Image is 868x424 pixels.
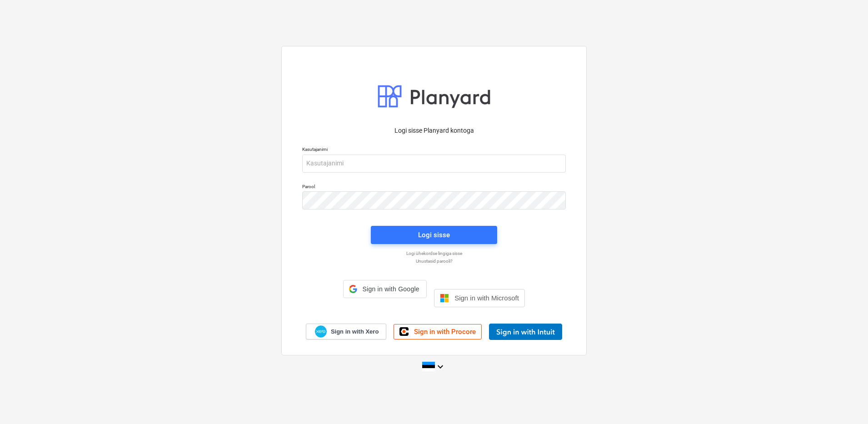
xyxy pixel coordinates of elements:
p: Logi sisse Planyard kontoga [302,126,566,135]
button: Logi sisse [371,226,497,244]
img: Microsoft logo [440,294,449,303]
i: keyboard_arrow_down [435,361,446,372]
div: Sign in with Google [343,280,427,298]
a: Logi ühekordse lingiga sisse [298,250,570,256]
span: Sign in with Microsoft [454,294,519,302]
span: Sign in with Google [361,285,421,293]
div: Logi sisse [418,229,450,241]
p: Kasutajanimi [302,146,566,154]
iframe: Sign in with Google Button [339,297,431,317]
span: Sign in with Xero [331,328,379,336]
p: Parool [302,184,566,191]
a: Sign in with Procore [394,324,482,339]
a: Sign in with Xero [306,324,387,339]
span: Sign in with Procore [414,328,476,336]
img: Xero logo [315,325,327,338]
a: Unustasid parooli? [298,258,570,264]
input: Kasutajanimi [302,155,566,173]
